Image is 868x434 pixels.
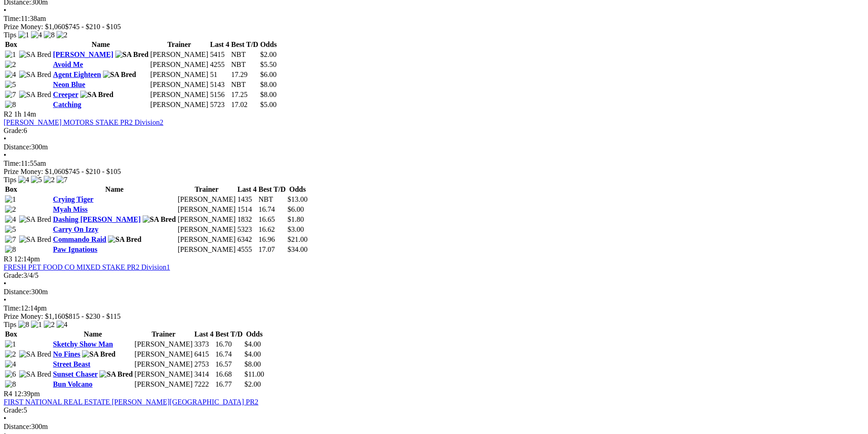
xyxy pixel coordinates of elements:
[134,360,193,369] td: [PERSON_NAME]
[4,143,864,151] div: 300m
[19,71,51,79] img: SA Bred
[53,61,83,68] a: Avoid Me
[53,245,97,253] a: Paw Ignatious
[258,215,286,224] td: 16.65
[244,330,264,339] th: Odds
[18,176,29,184] img: 4
[194,330,214,339] th: Last 4
[19,51,51,59] img: SA Bred
[237,225,257,234] td: 5323
[194,360,214,369] td: 2753
[14,390,40,398] span: 12:39pm
[19,350,51,358] img: SA Bred
[260,61,277,68] span: $5.50
[5,340,16,348] img: 1
[31,31,42,39] img: 4
[52,330,133,339] th: Name
[134,330,193,339] th: Trainer
[244,370,264,378] span: $11.00
[237,195,257,204] td: 1435
[4,255,12,263] span: R3
[4,176,16,184] span: Tips
[5,360,16,368] img: 4
[150,80,209,89] td: [PERSON_NAME]
[260,40,277,49] th: Odds
[5,41,17,48] span: Box
[4,135,6,143] span: •
[231,60,259,69] td: NBT
[258,195,286,204] td: NBT
[215,340,243,349] td: 16.70
[194,340,214,349] td: 3373
[82,350,115,358] img: SA Bred
[4,110,12,118] span: R2
[288,205,304,213] span: $6.00
[194,350,214,359] td: 6415
[53,81,85,88] a: Neon Blue
[260,71,277,78] span: $6.00
[215,350,243,359] td: 16.74
[210,80,230,89] td: 5143
[134,350,193,359] td: [PERSON_NAME]
[5,380,16,388] img: 8
[231,40,259,49] th: Best T/D
[4,159,21,167] span: Time:
[215,380,243,389] td: 16.77
[194,380,214,389] td: 7222
[19,370,51,378] img: SA Bred
[210,40,230,49] th: Last 4
[134,370,193,379] td: [PERSON_NAME]
[4,398,258,406] a: FIRST NATIONAL REAL ESTATE [PERSON_NAME][GEOGRAPHIC_DATA] PR2
[177,185,236,194] th: Trainer
[4,23,864,31] div: Prize Money: $1,060
[56,31,67,39] img: 2
[231,100,259,109] td: 17.02
[53,101,81,108] a: Catching
[258,225,286,234] td: 16.62
[150,90,209,99] td: [PERSON_NAME]
[177,205,236,214] td: [PERSON_NAME]
[14,255,40,263] span: 12:14pm
[4,159,864,168] div: 11:55am
[210,50,230,59] td: 5415
[99,370,133,378] img: SA Bred
[4,271,24,279] span: Grade:
[53,71,101,78] a: Agent Eighteen
[215,360,243,369] td: 16.57
[288,195,308,203] span: $13.00
[215,330,243,339] th: Best T/D
[143,215,176,224] img: SA Bred
[150,40,209,49] th: Trainer
[4,304,864,312] div: 12:14pm
[210,60,230,69] td: 4255
[4,127,864,135] div: 6
[237,215,257,224] td: 1832
[103,71,136,79] img: SA Bred
[4,406,864,414] div: 5
[4,296,6,304] span: •
[5,235,16,244] img: 7
[53,215,140,223] a: Dashing [PERSON_NAME]
[260,101,277,108] span: $5.00
[258,245,286,254] td: 17.07
[288,225,304,233] span: $3.00
[231,80,259,89] td: NBT
[177,195,236,204] td: [PERSON_NAME]
[4,15,21,22] span: Time:
[4,263,170,271] a: FRESH PET FOOD CO MIXED STAKE PR2 Division1
[231,90,259,99] td: 17.25
[5,101,16,109] img: 8
[258,235,286,244] td: 16.96
[260,91,277,98] span: $8.00
[237,235,257,244] td: 6342
[288,215,304,223] span: $1.80
[65,23,121,31] span: $745 - $210 - $105
[244,360,261,368] span: $8.00
[4,414,6,422] span: •
[4,143,31,151] span: Distance:
[134,340,193,349] td: [PERSON_NAME]
[215,370,243,379] td: 16.68
[4,15,864,23] div: 11:38am
[4,406,24,414] span: Grade:
[260,81,277,88] span: $8.00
